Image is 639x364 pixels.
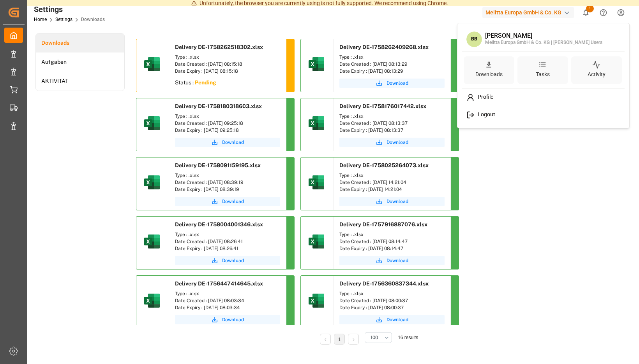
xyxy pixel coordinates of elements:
span: Profile [475,94,493,101]
span: Logout [475,111,495,118]
span: BB [466,31,482,47]
div: [PERSON_NAME] [485,32,602,39]
div: Melitta Europa GmbH & Co. KG | [PERSON_NAME] Users [485,39,602,46]
div: Downloads [474,69,504,80]
div: Activity [586,69,607,80]
div: Tasks [534,69,551,80]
